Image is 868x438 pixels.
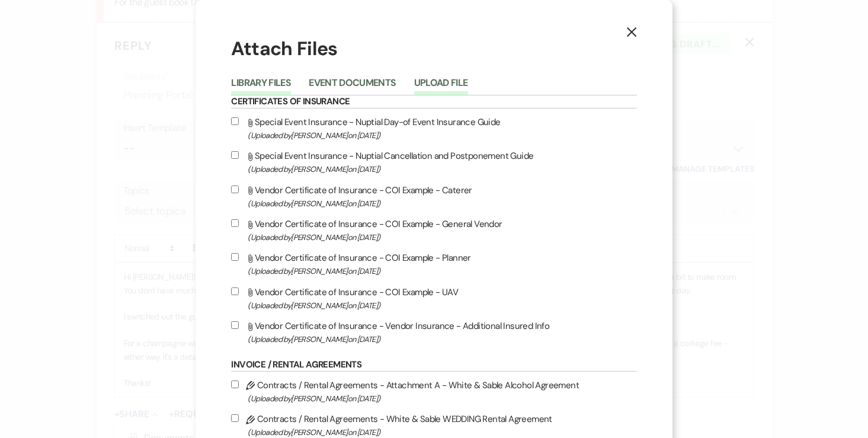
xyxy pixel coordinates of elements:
[231,250,636,278] label: Vendor Certificate of Insurance - COI Example - Planner
[231,359,636,372] h6: Invoice / Rental Agreements
[231,186,239,193] input: Vendor Certificate of Insurance - COI Example - Caterer(Uploaded by[PERSON_NAME]on [DATE])
[231,78,291,95] button: Library Files
[231,378,636,405] label: Contracts / Rental Agreements - Attachment A - White & Sable Alcohol Agreement
[248,333,636,346] span: (Uploaded by [PERSON_NAME] on [DATE] )
[248,299,636,312] span: (Uploaded by [PERSON_NAME] on [DATE] )
[231,253,239,261] input: Vendor Certificate of Insurance - COI Example - Planner(Uploaded by[PERSON_NAME]on [DATE])
[231,183,636,210] label: Vendor Certificate of Insurance - COI Example - Caterer
[248,129,636,142] span: (Uploaded by [PERSON_NAME] on [DATE] )
[231,114,636,142] label: Special Event Insurance - Nuptial Day-of Event Insurance Guide
[231,216,636,244] label: Vendor Certificate of Insurance - COI Example - General Vendor
[309,78,396,95] button: Event Documents
[248,264,636,278] span: (Uploaded by [PERSON_NAME] on [DATE] )
[231,284,636,312] label: Vendor Certificate of Insurance - COI Example - UAV
[231,321,239,329] input: Vendor Certificate of Insurance - Vendor Insurance - Additional Insured Info(Uploaded by[PERSON_N...
[248,392,636,405] span: (Uploaded by [PERSON_NAME] on [DATE] )
[231,219,239,227] input: Vendor Certificate of Insurance - COI Example - General Vendor(Uploaded by[PERSON_NAME]on [DATE])
[231,381,239,388] input: Contracts / Rental Agreements - Attachment A - White & Sable Alcohol Agreement(Uploaded by[PERSON...
[248,162,636,176] span: (Uploaded by [PERSON_NAME] on [DATE] )
[414,78,468,95] button: Upload File
[231,36,636,62] h1: Attach Files
[231,414,239,422] input: Contracts / Rental Agreements - White & Sable WEDDING Rental Agreement(Uploaded by[PERSON_NAME]on...
[248,197,636,210] span: (Uploaded by [PERSON_NAME] on [DATE] )
[231,117,239,125] input: Special Event Insurance - Nuptial Day-of Event Insurance Guide(Uploaded by[PERSON_NAME]on [DATE])
[231,95,636,108] h6: Certificates of Insurance
[248,231,636,244] span: (Uploaded by [PERSON_NAME] on [DATE] )
[231,148,636,176] label: Special Event Insurance - Nuptial Cancellation and Postponement Guide
[231,151,239,159] input: Special Event Insurance - Nuptial Cancellation and Postponement Guide(Uploaded by[PERSON_NAME]on ...
[231,287,239,295] input: Vendor Certificate of Insurance - COI Example - UAV(Uploaded by[PERSON_NAME]on [DATE])
[231,318,636,346] label: Vendor Certificate of Insurance - Vendor Insurance - Additional Insured Info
